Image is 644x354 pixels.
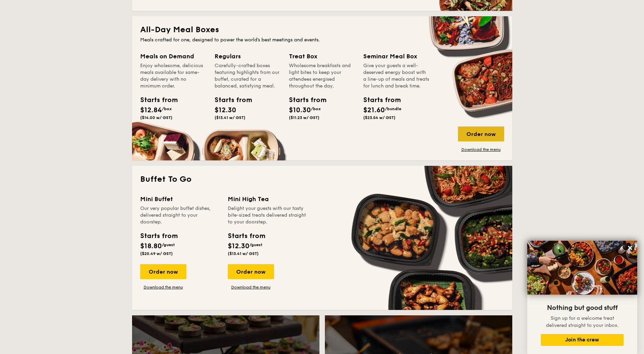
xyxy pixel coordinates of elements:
[140,194,220,204] div: Mini Buffet
[289,106,311,114] span: $10.30
[228,242,250,250] span: $12.30
[215,115,245,120] span: ($13.41 w/ GST)
[385,106,401,111] span: /bundle
[215,52,281,61] div: Regulars
[162,242,175,247] span: /guest
[140,115,172,120] span: ($14.00 w/ GST)
[215,106,236,114] span: $12.30
[140,24,504,35] h2: All-Day Meal Boxes
[289,115,319,120] span: ($11.23 w/ GST)
[140,284,186,290] a: Download the menu
[547,304,618,312] span: Nothing but good stuff
[140,62,206,90] div: Enjoy wholesome, delicious meals available for same-day delivery with no minimum order.
[546,315,619,328] span: Sign up for a welcome treat delivered straight to your inbox.
[162,106,172,111] span: /box
[228,194,307,204] div: Mini High Tea
[140,174,504,185] h2: Buffet To Go
[228,284,274,290] a: Download the menu
[458,147,504,152] a: Download the menu
[140,231,177,241] div: Starts from
[228,231,265,241] div: Starts from
[363,106,385,114] span: $21.60
[140,37,504,43] div: Meals crafted for one, designed to power the world's best meetings and events.
[140,95,171,105] div: Starts from
[140,242,162,250] span: $18.80
[228,251,259,256] span: ($13.41 w/ GST)
[215,95,245,105] div: Starts from
[140,264,186,279] div: Order now
[140,106,162,114] span: $12.84
[363,95,394,105] div: Starts from
[140,205,220,225] div: Our very popular buffet dishes, delivered straight to your doorstep.
[228,205,307,225] div: Delight your guests with our tasty bite-sized treats delivered straight to your doorstep.
[541,334,624,346] button: Join the crew
[363,62,429,90] div: Give your guests a well-deserved energy boost with a line-up of meals and treats for lunch and br...
[311,106,321,111] span: /box
[250,242,262,247] span: /guest
[289,52,355,61] div: Treat Box
[363,52,429,61] div: Seminar Meal Box
[363,115,395,120] span: ($23.54 w/ GST)
[458,126,504,141] div: Order now
[215,62,281,90] div: Carefully-crafted boxes featuring highlights from our buffet, curated for a balanced, satisfying ...
[140,52,206,61] div: Meals on Demand
[527,241,637,295] img: DSC07876-Edit02-Large.jpeg
[289,62,355,90] div: Wholesome breakfasts and light bites to keep your attendees energised throughout the day.
[625,242,636,253] button: Close
[228,264,274,279] div: Order now
[140,251,173,256] span: ($20.49 w/ GST)
[289,95,319,105] div: Starts from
